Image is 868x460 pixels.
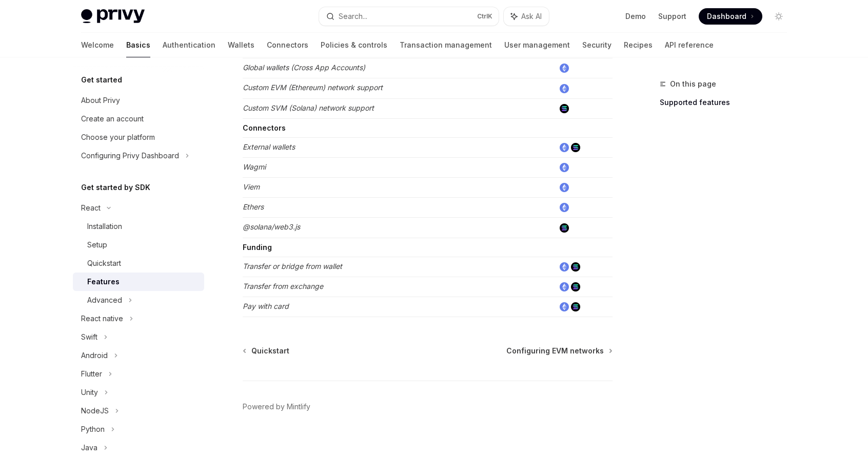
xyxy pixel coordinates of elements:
[81,131,155,143] div: Choose your platform
[87,276,120,288] div: Features
[81,150,179,162] div: Configuring Privy Dashboard
[560,262,569,271] img: ethereum.png
[319,7,499,26] button: Search...CtrlK
[560,223,569,233] img: solana.png
[506,346,611,356] a: Configuring EVM networks
[243,182,260,191] em: Viem
[243,123,286,132] strong: Connectors
[504,7,549,26] button: Ask AI
[400,33,492,57] a: Transaction management
[267,33,308,57] a: Connectors
[560,163,569,172] img: ethereum.png
[73,254,204,273] a: Quickstart
[73,273,204,291] a: Features
[87,294,122,306] div: Advanced
[126,33,150,57] a: Basics
[73,217,204,236] a: Installation
[243,222,300,231] em: @solana/web3.js
[243,142,295,151] em: External wallets
[73,128,204,147] a: Choose your platform
[251,346,289,356] span: Quickstart
[87,220,122,233] div: Installation
[81,181,150,194] h5: Get started by SDK
[571,262,580,271] img: solana.png
[87,239,107,251] div: Setup
[560,282,569,291] img: ethereum.png
[624,33,653,57] a: Recipes
[504,33,570,57] a: User management
[571,282,580,291] img: solana.png
[244,346,289,356] a: Quickstart
[665,33,714,57] a: API reference
[81,74,122,86] h5: Get started
[560,104,569,113] img: solana.png
[560,302,569,311] img: ethereum.png
[339,10,367,23] div: Search...
[660,94,795,111] a: Supported features
[771,8,787,25] button: Toggle dark mode
[73,110,204,128] a: Create an account
[243,103,374,112] em: Custom SVM (Solana) network support
[87,257,121,269] div: Quickstart
[73,236,204,254] a: Setup
[81,94,120,107] div: About Privy
[81,349,108,362] div: Android
[243,202,264,211] em: Ethers
[243,262,342,270] em: Transfer or bridge from wallet
[243,63,365,72] em: Global wallets (Cross App Accounts)
[571,143,580,152] img: solana.png
[81,202,101,214] div: React
[243,162,266,171] em: Wagmi
[81,9,145,24] img: light logo
[699,8,762,25] a: Dashboard
[81,113,144,125] div: Create an account
[163,33,215,57] a: Authentication
[521,11,542,22] span: Ask AI
[560,183,569,192] img: ethereum.png
[81,368,102,380] div: Flutter
[571,302,580,311] img: solana.png
[560,84,569,93] img: ethereum.png
[228,33,254,57] a: Wallets
[560,143,569,152] img: ethereum.png
[243,83,383,92] em: Custom EVM (Ethereum) network support
[321,33,387,57] a: Policies & controls
[73,91,204,110] a: About Privy
[81,386,98,399] div: Unity
[477,12,492,20] span: Ctrl K
[243,243,272,252] strong: Funding
[243,302,289,310] em: Pay with card
[81,33,114,57] a: Welcome
[81,331,97,343] div: Swift
[81,405,109,417] div: NodeJS
[582,33,611,57] a: Security
[81,423,105,435] div: Python
[560,203,569,212] img: ethereum.png
[81,442,97,454] div: Java
[506,346,604,356] span: Configuring EVM networks
[658,11,686,22] a: Support
[243,402,310,412] a: Powered by Mintlify
[670,78,716,90] span: On this page
[707,11,746,22] span: Dashboard
[81,312,123,325] div: React native
[243,282,323,290] em: Transfer from exchange
[625,11,646,22] a: Demo
[560,64,569,73] img: ethereum.png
